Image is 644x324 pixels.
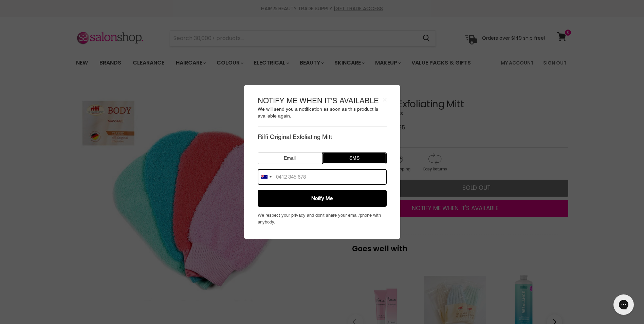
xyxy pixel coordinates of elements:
[383,95,387,103] button: ×
[258,152,322,164] button: Email
[258,190,387,207] button: Notify Me
[258,95,387,106] h3: NOTIFY ME WHEN IT'S AVAILABLE
[258,212,387,225] p: We respect your privacy and don't share your email/phone with anybody.
[610,292,637,317] iframe: Gorgias live chat messenger
[258,106,387,120] p: We will send you a notification as soon as this product is available again.
[322,152,387,164] button: SMS
[258,169,387,185] input: 0412 345 678
[258,133,387,140] h4: Riffi Original Exfoliating Mitt
[258,169,274,184] div: Australia: +61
